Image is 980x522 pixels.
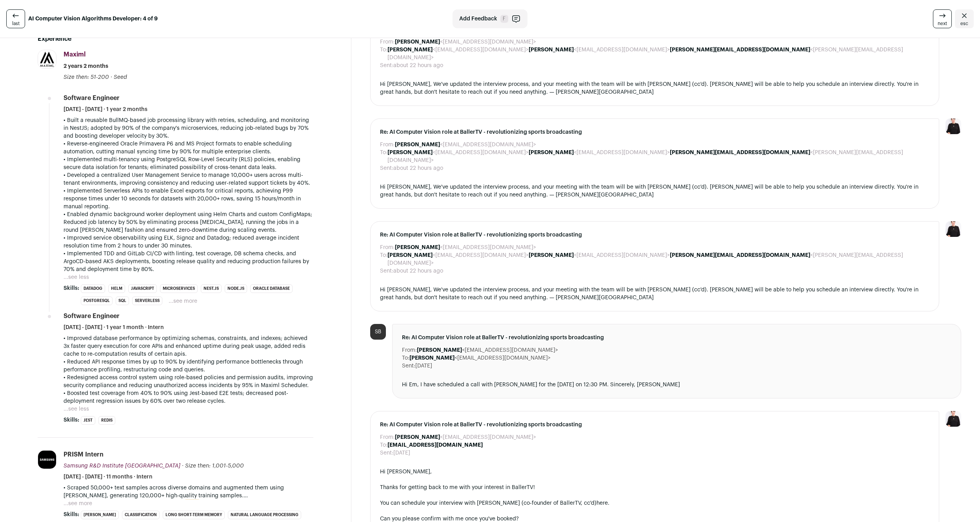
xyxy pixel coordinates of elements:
[387,253,433,258] b: [PERSON_NAME]
[28,15,158,23] strong: AI Computer Vision Algorithms Developer: 4 of 9
[132,296,162,305] li: Serverless
[670,150,810,155] b: [PERSON_NAME][EMAIL_ADDRESS][DOMAIN_NAME]
[64,211,313,234] p: • Enabled dynamic background worker deployment using Helm Charts and custom ConfigMaps; Reduced j...
[64,140,313,156] p: • Reverse-engineered Oracle Primavera P6 and MS Project formats to enable scheduling automation, ...
[415,362,432,370] dd: [DATE]
[64,463,180,469] span: Samsung R&D Institute [GEOGRAPHIC_DATA]
[380,469,432,475] span: Hi [PERSON_NAME],
[64,358,313,374] p: • Reduced API response times by up to 90% by identifying performance bottlenecks through performa...
[38,451,56,469] img: cee377eaf095e2f872f204c3cd9746bc58845cd2704a0632ca9f8569c7e26760.jpg
[380,433,395,441] dt: From:
[417,346,558,354] dd: <[EMAIL_ADDRESS][DOMAIN_NAME]>
[945,118,961,134] img: 9240684-medium_jpg
[64,234,313,250] p: • Improved service observability using ELK, Signoz and Datadog; reduced average incident resoluti...
[938,20,947,27] span: next
[116,296,129,305] li: SQL
[64,62,108,70] span: 2 years 2 months
[402,362,415,370] dt: Sent:
[395,38,536,46] dd: <[EMAIL_ADDRESS][DOMAIN_NAME]>
[395,435,440,440] b: [PERSON_NAME]
[64,187,313,211] p: • Implemented Serverless APIs to enable Excel exports for critical reports, achieving P99 respons...
[122,511,160,519] li: Classification
[500,15,508,23] span: F
[596,500,608,506] a: here
[387,46,929,62] dd: <[EMAIL_ADDRESS][DOMAIN_NAME]> <[EMAIL_ADDRESS][DOMAIN_NAME]> <[PERSON_NAME][EMAIL_ADDRESS][DOMAI...
[402,334,951,342] span: Re: AI Computer Vision role at BallerTV - revolutionizing sports broadcasting
[955,9,974,28] a: Close
[64,284,79,292] span: Skills:
[114,75,127,80] span: Seed
[393,449,410,457] dd: [DATE]
[417,347,462,353] b: [PERSON_NAME]
[402,381,951,389] div: Hi Em, I have scheduled a call with [PERSON_NAME] for the [DATE] on 12:30 PM. Sincerely, [PERSON_...
[64,374,313,389] p: • Redesigned access control system using role-based policies and permission audits, improving sec...
[64,312,120,320] div: Software Engineer
[393,62,443,69] dd: about 22 hours ago
[64,484,313,500] p: • Scraped 50,000+ text samples across diverse domains and augmented them using [PERSON_NAME], gen...
[945,221,961,237] img: 9240684-medium_jpg
[160,284,198,293] li: Microservices
[228,511,301,519] li: Natural Language Processing
[64,324,164,331] span: [DATE] - [DATE] · 1 year 1 month · Intern
[12,20,20,27] span: last
[945,411,961,427] img: 9240684-medium_jpg
[387,442,483,448] b: [EMAIL_ADDRESS][DOMAIN_NAME]
[670,253,810,258] b: [PERSON_NAME][EMAIL_ADDRESS][DOMAIN_NAME]
[64,105,147,113] span: [DATE] - [DATE] · 1 year 2 months
[64,171,313,187] p: • Developed a centralized User Management Service to manage 10,000+ users across multi-tenant env...
[380,141,395,149] dt: From:
[64,335,313,358] p: • Improved database performance by optimizing schemas, constraints, and indexes; achieved 3x fast...
[380,183,929,199] div: Hi [PERSON_NAME], We've updated the interview process, and your meeting with the team will be wit...
[670,47,810,53] b: [PERSON_NAME][EMAIL_ADDRESS][DOMAIN_NAME]
[608,500,609,506] span: .
[380,441,387,449] dt: To:
[81,284,105,293] li: Datadog
[201,284,222,293] li: Nest.js
[64,511,79,518] span: Skills:
[64,416,79,424] span: Skills:
[380,244,395,251] dt: From:
[81,296,113,305] li: PostgreSQL
[64,156,313,171] p: • Implemented multi-tenancy using PostgreSQL Row-Level Security (RLS) policies, enabling secure d...
[380,251,387,267] dt: To:
[38,34,313,44] h2: Experience
[387,251,929,267] dd: <[EMAIL_ADDRESS][DOMAIN_NAME]> <[EMAIL_ADDRESS][DOMAIN_NAME]> <[PERSON_NAME][EMAIL_ADDRESS][DOMAI...
[98,416,115,425] li: Redis
[402,354,409,362] dt: To:
[393,267,443,275] dd: about 22 hours ago
[380,231,929,239] span: Re: AI Computer Vision role at BallerTV - revolutionizing sports broadcasting
[81,416,95,425] li: Jest
[387,47,433,53] b: [PERSON_NAME]
[395,142,440,147] b: [PERSON_NAME]
[395,39,440,45] b: [PERSON_NAME]
[64,450,104,459] div: PRISM Intern
[393,164,443,172] dd: about 22 hours ago
[380,164,393,172] dt: Sent:
[64,75,109,80] span: Size then: 51-200
[108,284,125,293] li: Helm
[380,38,395,46] dt: From:
[395,245,440,250] b: [PERSON_NAME]
[453,9,527,28] button: Add Feedback F
[529,47,574,53] b: [PERSON_NAME]
[64,116,313,140] p: • Built a reusable BullMQ-based job processing library with retries, scheduling, and monitoring i...
[529,150,574,155] b: [PERSON_NAME]
[380,286,929,302] div: Hi [PERSON_NAME], We've updated the interview process, and your meeting with the team will be wit...
[64,51,85,58] span: Maximl
[380,128,929,136] span: Re: AI Computer Vision role at BallerTV - revolutionizing sports broadcasting
[64,405,89,413] button: ...see less
[459,15,497,23] span: Add Feedback
[529,253,574,258] b: [PERSON_NAME]
[387,149,929,164] dd: <[EMAIL_ADDRESS][DOMAIN_NAME]> <[EMAIL_ADDRESS][DOMAIN_NAME]> <[PERSON_NAME][EMAIL_ADDRESS][DOMAI...
[370,324,386,340] div: SB
[380,62,393,69] dt: Sent:
[81,511,119,519] li: [PERSON_NAME]
[128,284,157,293] li: JavaScript
[163,511,225,519] li: Long Short-Term Memory
[250,284,293,293] li: Oracle Database
[182,463,244,469] span: · Size then: 1,001-5,000
[402,346,417,354] dt: From:
[395,244,536,251] dd: <[EMAIL_ADDRESS][DOMAIN_NAME]>
[64,250,313,273] p: • Implemented TDD and GitLab CI/CD with linting, test coverage, DB schema checks, and ArgoCD-base...
[64,473,153,481] span: [DATE] - [DATE] · 11 months · Intern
